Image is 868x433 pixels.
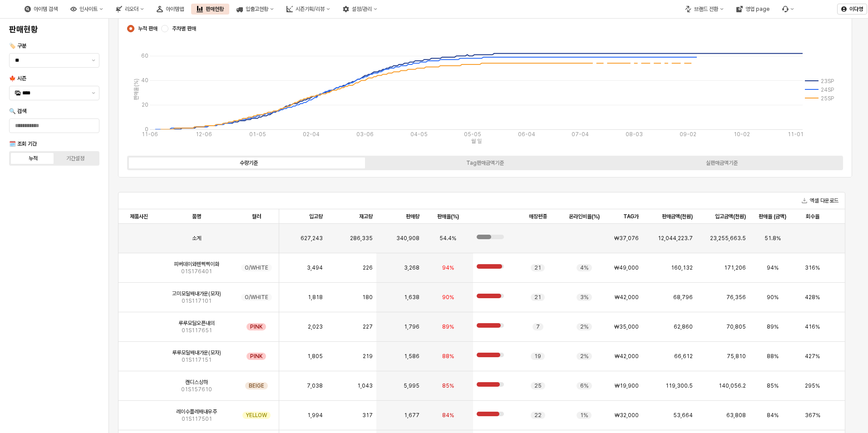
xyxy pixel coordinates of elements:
[206,6,224,12] div: 판매현황
[767,412,779,419] span: 84%
[674,353,693,360] span: 66,612
[615,294,639,301] span: ₩42,000
[250,323,262,330] span: PINK
[88,86,99,100] button: 제안 사항 표시
[534,294,541,301] span: 21
[246,6,268,12] div: 입출고현황
[442,264,454,271] span: 94%
[680,4,729,15] button: 브랜드 전환
[715,213,746,220] span: 입고금액(천원)
[29,155,38,162] div: 누적
[151,4,189,15] button: 아이템맵
[673,412,693,419] span: 53,664
[623,213,639,220] span: TAG가
[806,213,819,220] span: 회수율
[172,290,221,297] span: 고미모달배내가운(모자)
[79,6,98,12] div: 인사이트
[662,213,693,220] span: 판매금액(천원)
[726,323,746,330] span: 70,805
[181,386,212,393] span: 01S157610
[580,382,588,389] span: 6%
[191,4,229,15] button: 판매현황
[529,213,547,220] span: 매장편중
[580,412,588,419] span: 1%
[309,213,323,220] span: 입고량
[777,4,799,15] div: 버그 제보 및 기능 개선 요청
[12,154,54,162] label: 누적
[671,264,693,271] span: 160,132
[130,213,148,220] span: 제품사진
[245,294,268,301] span: O/WHITE
[281,4,335,15] div: 시즌기획/리뷰
[534,382,542,389] span: 25
[727,353,746,360] span: 75,810
[614,264,639,271] span: ₩49,000
[442,294,454,301] span: 90%
[249,382,264,389] span: BEIGE
[9,25,99,34] h4: 판매현황
[307,412,323,419] span: 1,994
[357,382,373,389] span: 1,043
[849,5,863,13] p: 이다영
[726,412,746,419] span: 63,808
[181,268,212,275] span: 01S176401
[350,235,373,242] span: 286,335
[580,264,588,271] span: 4%
[759,213,786,220] span: 판매율 (금액)
[798,195,842,206] button: 엑셀 다운로드
[307,353,323,360] span: 1,805
[534,412,542,419] span: 22
[359,213,373,220] span: 재고량
[805,353,820,360] span: 427%
[615,412,639,419] span: ₩32,000
[308,294,323,301] span: 1,818
[307,264,323,271] span: 3,494
[442,382,454,389] span: 85%
[404,382,419,389] span: 5,995
[719,382,746,389] span: 140,056.2
[66,155,84,162] div: 기간설정
[65,4,108,15] button: 인사이트
[337,4,383,15] button: 설정/관리
[138,25,158,32] span: 누적 판매
[767,323,779,330] span: 89%
[246,412,267,419] span: YELLOW
[172,25,196,32] span: 주차별 판매
[603,159,840,167] label: 실판매금액기준
[442,412,454,419] span: 84%
[404,412,419,419] span: 1,677
[362,294,373,301] span: 180
[363,264,373,271] span: 226
[673,294,693,301] span: 68,796
[658,235,693,242] span: 12,044,223.7
[666,382,693,389] span: 119,300.5
[308,323,323,330] span: 2,023
[534,264,541,271] span: 21
[764,235,781,242] span: 51.8%
[466,160,504,166] div: Tag판매금액기준
[296,6,325,12] div: 시즌기획/리뷰
[166,6,184,12] div: 아이템맵
[110,4,149,15] div: 리오더
[363,353,373,360] span: 219
[442,353,454,360] span: 88%
[805,264,820,271] span: 316%
[726,294,746,301] span: 76,356
[192,235,201,242] span: 소계
[805,382,820,389] span: 295%
[614,235,639,242] span: ₩37,076
[34,6,58,12] div: 아이템 검색
[731,4,775,15] div: 영업 page
[174,261,219,268] span: 피버데이와펜삑삑이화
[404,264,419,271] span: 3,268
[307,382,323,389] span: 7,038
[404,294,419,301] span: 1,638
[54,154,97,162] label: 기간설정
[9,43,26,49] span: 🏷️ 구분
[674,323,693,330] span: 62,860
[767,382,779,389] span: 85%
[125,6,138,12] div: 리오더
